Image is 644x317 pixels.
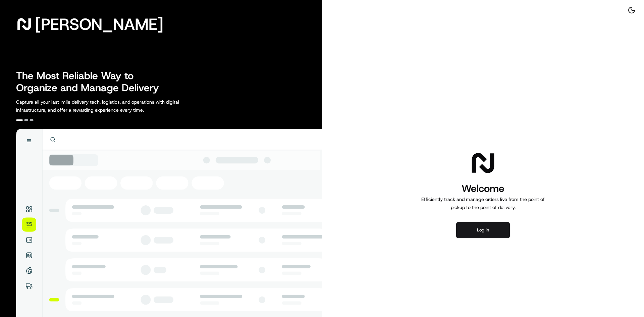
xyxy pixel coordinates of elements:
[419,195,547,211] p: Efficiently track and manage orders live from the point of pickup to the point of delivery.
[456,222,510,238] button: Log in
[35,17,163,31] span: [PERSON_NAME]
[16,98,209,114] p: Capture all your last-mile delivery tech, logistics, and operations with digital infrastructure, ...
[419,182,547,195] h1: Welcome
[16,70,166,94] h2: The Most Reliable Way to Organize and Manage Delivery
